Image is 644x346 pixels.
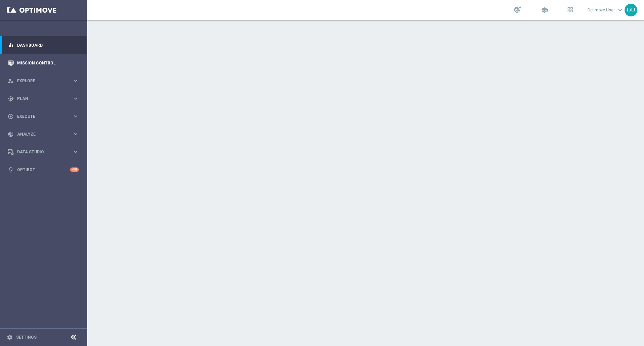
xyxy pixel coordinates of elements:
span: Data Studio [17,150,72,154]
div: Dashboard [8,36,79,54]
button: person_search Explore keyboard_arrow_right [7,78,79,84]
button: lightbulb Optibot +10 [7,167,79,172]
div: Execute [8,113,72,119]
div: Optibot [8,161,79,179]
i: lightbulb [8,167,14,173]
a: Optibot [17,161,70,179]
i: keyboard_arrow_right [72,113,79,119]
button: track_changes Analyze keyboard_arrow_right [7,132,79,137]
div: Analyze [8,131,72,137]
span: Explore [17,79,72,83]
div: +10 [70,167,79,172]
span: Analyze [17,132,72,136]
i: keyboard_arrow_right [72,78,79,84]
span: school [541,6,548,14]
div: OU [625,4,637,16]
span: Execute [17,114,72,118]
i: track_changes [8,131,14,137]
i: keyboard_arrow_right [72,131,79,137]
div: Data Studio [8,149,72,155]
i: keyboard_arrow_right [72,149,79,155]
span: Plan [17,97,72,101]
i: equalizer [8,42,14,48]
i: gps_fixed [8,96,14,102]
i: person_search [8,78,14,84]
div: Plan [8,96,72,102]
i: settings [7,334,13,340]
span: keyboard_arrow_down [616,6,624,14]
div: Mission Control [8,54,79,72]
button: gps_fixed Plan keyboard_arrow_right [7,96,79,101]
a: Dashboard [17,36,79,54]
a: Mission Control [17,54,79,72]
button: play_circle_outline Execute keyboard_arrow_right [7,114,79,119]
i: play_circle_outline [8,113,14,119]
i: keyboard_arrow_right [72,95,79,102]
button: Data Studio keyboard_arrow_right [7,149,79,155]
button: Mission Control [7,60,79,66]
a: Optimove Userkeyboard_arrow_down [587,5,625,15]
button: equalizer Dashboard [7,43,79,48]
div: Explore [8,78,72,84]
a: Settings [16,335,37,339]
